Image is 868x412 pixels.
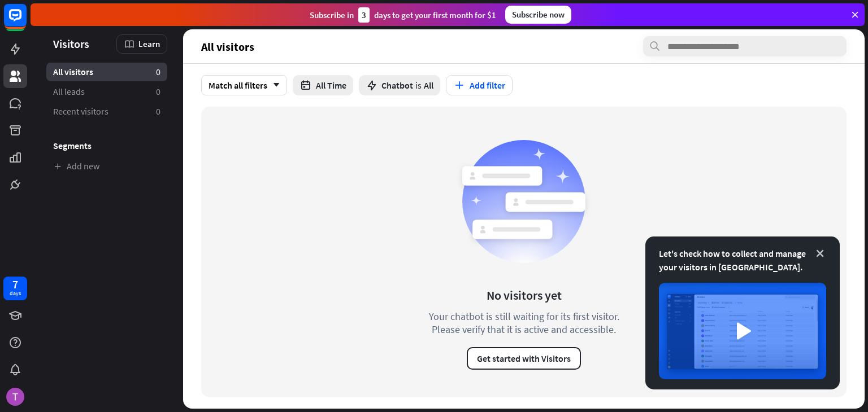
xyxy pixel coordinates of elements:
[487,287,562,303] div: No visitors yet
[467,347,581,370] button: Get started with Visitors
[46,140,167,151] h3: Segments
[408,310,640,336] div: Your chatbot is still waiting for its first visitor. Please verify that it is active and accessible.
[53,66,93,78] span: All visitors
[46,157,167,176] a: Add new
[446,75,513,95] button: Add filter
[46,82,167,101] a: All leads 0
[659,247,826,274] div: Let's check how to collect and manage your visitors in [GEOGRAPHIC_DATA].
[381,80,413,91] span: Chatbot
[156,86,160,98] aside: 0
[156,66,160,78] aside: 0
[53,37,89,50] span: Visitors
[138,38,160,49] span: Learn
[53,106,108,117] span: Recent visitors
[201,40,254,53] span: All visitors
[12,279,18,290] div: 7
[505,6,571,24] div: Subscribe now
[358,7,370,23] div: 3
[424,80,433,91] span: All
[293,75,353,95] button: All Time
[9,5,43,38] button: Open LiveChat chat widget
[201,75,287,95] div: Match all filters
[310,7,496,23] div: Subscribe in days to get your first month for $1
[267,82,280,89] i: arrow_down
[659,283,826,379] img: image
[415,80,422,91] span: is
[46,102,167,121] a: Recent visitors 0
[156,106,160,117] aside: 0
[53,86,85,98] span: All leads
[3,277,27,300] a: 7 days
[10,290,21,297] div: days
